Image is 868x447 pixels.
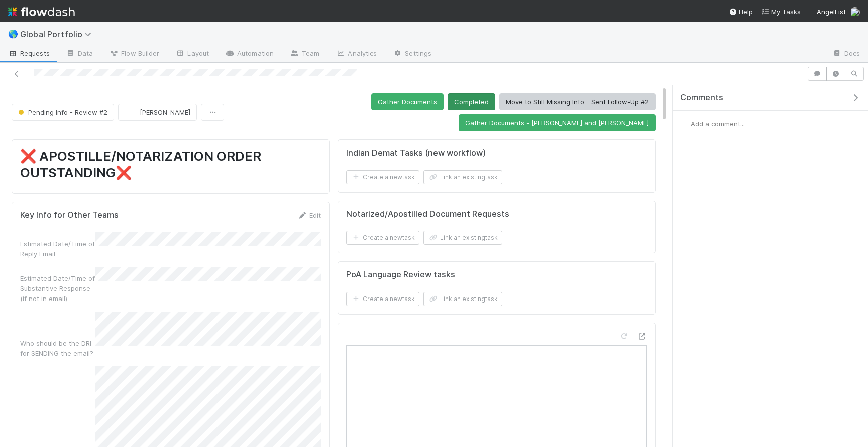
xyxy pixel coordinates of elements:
button: Gather Documents - [PERSON_NAME] and [PERSON_NAME] [459,114,656,131]
span: Requests [8,48,50,58]
span: Flow Builder [109,48,159,58]
a: Settings [385,46,440,62]
a: Layout [167,46,217,62]
img: logo-inverted-e16ddd16eac7371096b0.svg [8,3,75,20]
h1: ❌ APOSTILLE/NOTARIZATION ORDER OUTSTANDING❌ [20,148,321,185]
button: Link an existingtask [423,292,502,306]
button: Link an existingtask [423,231,502,245]
button: Link an existingtask [423,170,502,184]
h5: Notarized/Apostilled Document Requests [346,209,509,219]
span: 🌎 [8,30,18,38]
button: Create a newtask [346,170,419,184]
div: Estimated Date/Time of Substantive Response (if not in email) [20,273,95,304]
a: Edit [297,211,321,219]
a: Docs [824,46,868,62]
img: avatar_e0ab5a02-4425-4644-8eca-231d5bcccdf4.png [850,7,860,17]
h5: PoA Language Review tasks [346,270,455,280]
div: Estimated Date/Time of Reply Email [20,239,95,259]
button: Create a newtask [346,292,419,306]
span: My Tasks [761,8,801,16]
a: Automation [217,46,282,62]
span: Pending Info - Review #2 [16,108,107,116]
button: Completed [448,93,495,110]
button: Gather Documents [371,93,444,110]
span: [PERSON_NAME] [140,108,190,116]
img: avatar_e0ab5a02-4425-4644-8eca-231d5bcccdf4.png [681,119,691,129]
a: Analytics [328,46,385,62]
div: Who should be the DRI for SENDING the email? [20,338,95,358]
a: Data [58,46,101,62]
button: Pending Info - Review #2 [12,104,114,121]
button: [PERSON_NAME] [118,104,197,121]
span: Add a comment... [691,120,745,128]
a: My Tasks [761,7,801,17]
a: Flow Builder [101,46,167,62]
span: AngelList [817,8,846,16]
a: Team [282,46,328,62]
div: Help [729,7,753,17]
span: Comments [680,93,723,103]
h5: Key Info for Other Teams [20,210,119,220]
span: Global Portfolio [20,29,96,39]
button: Create a newtask [346,231,419,245]
h5: Indian Demat Tasks (new workflow) [346,148,486,158]
img: avatar_e0ab5a02-4425-4644-8eca-231d5bcccdf4.png [127,107,137,117]
button: Move to Still Missing Info - Sent Follow-Up #2 [499,93,656,110]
